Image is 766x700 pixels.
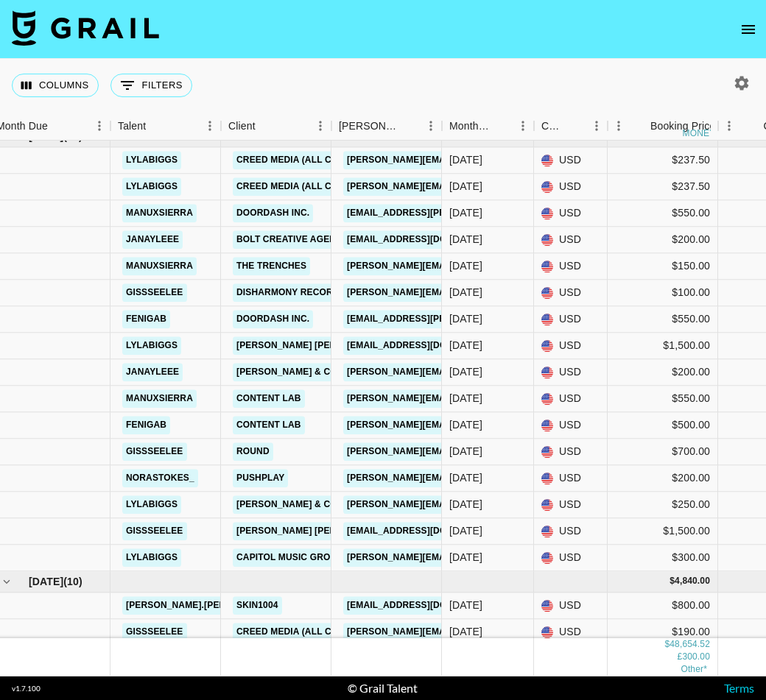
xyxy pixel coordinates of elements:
div: USD [534,227,608,253]
a: [EMAIL_ADDRESS][DOMAIN_NAME] [343,336,508,355]
div: Aug '25 [449,233,482,247]
div: [PERSON_NAME] [339,112,399,141]
div: Currency [541,112,565,141]
button: Sort [630,116,650,136]
a: Content Lab [233,416,305,434]
div: Aug '25 [449,392,482,406]
a: [PERSON_NAME][EMAIL_ADDRESS][PERSON_NAME][DOMAIN_NAME] [343,283,659,302]
div: USD [534,545,608,571]
div: money [683,129,716,138]
div: Sep '25 [449,598,482,613]
div: Aug '25 [449,445,482,459]
a: [PERSON_NAME] & Co LLC [233,495,361,514]
button: Sort [48,116,68,136]
div: USD [534,619,608,646]
a: lylabiggs [122,151,181,169]
div: $550.00 [608,306,718,333]
a: manuxsierra [122,257,197,275]
div: $250.00 [608,492,718,518]
a: gissseelee [122,442,187,461]
div: Booker [331,112,442,141]
a: [PERSON_NAME][EMAIL_ADDRESS][DOMAIN_NAME] [343,389,583,408]
button: Menu [420,115,442,137]
div: Aug '25 [449,259,482,274]
a: [PERSON_NAME][EMAIL_ADDRESS][DOMAIN_NAME] [343,257,583,275]
a: norastokes_ [122,469,198,487]
div: Currency [534,112,608,141]
div: Aug '25 [449,312,482,327]
div: $200.00 [608,359,718,386]
button: Sort [146,116,166,136]
div: v 1.7.100 [12,684,41,693]
button: Menu [586,115,608,137]
a: Creed Media (All Campaigns) [233,177,386,196]
a: [PERSON_NAME][EMAIL_ADDRESS][DOMAIN_NAME] [343,442,583,461]
div: 4,840.00 [675,576,710,588]
div: USD [534,253,608,280]
a: fenigab [122,416,170,434]
div: Aug '25 [449,153,482,168]
div: $200.00 [608,465,718,492]
div: $200.00 [608,227,718,253]
div: Talent [110,112,221,141]
div: USD [534,492,608,518]
a: [PERSON_NAME][EMAIL_ADDRESS][DOMAIN_NAME] [343,623,583,641]
a: janayleee [122,363,183,381]
div: USD [534,174,608,200]
div: USD [534,306,608,333]
div: 300.00 [682,651,710,663]
div: Talent [118,112,146,141]
button: Menu [88,115,110,137]
button: Sort [399,116,420,136]
a: SKIN1004 [233,596,282,615]
a: [PERSON_NAME] & Co LLC [233,363,361,381]
div: USD [534,147,608,174]
div: Aug '25 [449,418,482,433]
a: Creed Media (All Campaigns) [233,151,386,169]
div: $190.00 [608,619,718,646]
div: $ [670,130,675,143]
div: $700.00 [608,439,718,465]
div: Aug '25 [449,206,482,221]
div: Aug '25 [449,339,482,353]
a: lylabiggs [122,177,181,196]
div: USD [534,386,608,412]
button: open drawer [734,15,763,44]
a: lylabiggs [122,495,181,514]
a: [EMAIL_ADDRESS][DOMAIN_NAME] [343,596,508,615]
div: USD [534,518,608,545]
div: Aug '25 [449,180,482,194]
div: Aug '25 [449,471,482,486]
div: Client [221,112,331,141]
button: Show filters [110,74,192,97]
div: $300.00 [608,545,718,571]
button: Sort [565,116,586,136]
button: Sort [256,116,276,136]
a: lylabiggs [122,336,181,355]
a: PushPlay [233,469,288,487]
a: [PERSON_NAME][EMAIL_ADDRESS][PERSON_NAME][DOMAIN_NAME] [343,495,659,514]
a: [PERSON_NAME] [PERSON_NAME] PR [233,522,409,540]
a: Disharmony Records [233,283,349,302]
div: Booking Price [650,112,715,141]
div: Sep '25 [449,625,482,640]
a: Creed Media (All Campaigns) [233,623,386,641]
div: Aug '25 [449,498,482,512]
button: Sort [491,116,512,136]
a: DoorDash Inc. [233,310,313,328]
a: gissseelee [122,623,187,641]
button: Menu [608,115,630,137]
div: $550.00 [608,386,718,412]
div: USD [534,465,608,492]
div: USD [534,593,608,619]
div: USD [534,333,608,359]
a: Round [233,442,273,461]
a: manuxsierra [122,204,197,222]
img: Grail Talent [12,10,159,46]
a: fenigab [122,310,170,328]
div: Client [228,112,256,141]
div: USD [534,439,608,465]
a: lylabiggs [122,548,181,567]
span: [DATE] [29,129,63,144]
div: USD [534,412,608,439]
